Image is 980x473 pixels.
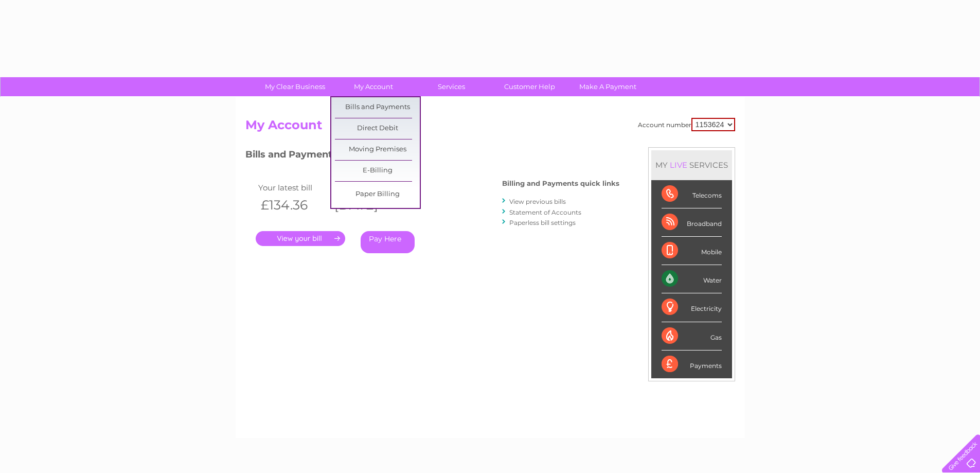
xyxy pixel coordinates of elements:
a: Make A Payment [565,77,650,96]
div: Account number [638,118,735,131]
a: Services [409,77,494,96]
a: My Clear Business [253,77,337,96]
div: LIVE [668,160,689,170]
div: Mobile [662,237,722,265]
a: Moving Premises [335,139,420,160]
a: Paper Billing [335,184,420,205]
a: My Account [331,77,416,96]
a: Statement of Accounts [509,208,581,216]
div: Payments [662,351,722,378]
h2: My Account [245,118,735,137]
div: Water [662,265,722,293]
a: Customer Help [487,77,572,96]
th: £134.36 [256,195,330,216]
h3: Bills and Payments [245,147,619,165]
a: . [256,231,345,246]
div: Broadband [662,208,722,237]
th: [DATE] [329,195,403,216]
div: Electricity [662,293,722,322]
div: Gas [662,322,722,351]
a: Paperless bill settings [509,219,576,226]
td: Your latest bill [256,181,330,195]
a: Pay Here [361,231,415,253]
div: MY SERVICES [651,150,732,180]
a: E-Billing [335,161,420,181]
a: Direct Debit [335,118,420,139]
a: Bills and Payments [335,97,420,118]
td: Invoice date [329,181,403,195]
div: Telecoms [662,180,722,208]
a: View previous bills [509,198,566,205]
h4: Billing and Payments quick links [502,180,619,187]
